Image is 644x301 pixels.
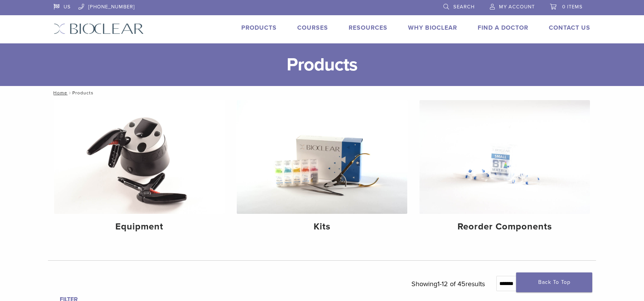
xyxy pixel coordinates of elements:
[453,4,475,10] span: Search
[241,24,277,32] a: Products
[48,86,596,100] nav: Products
[419,100,590,239] a: Reorder Components
[419,100,590,214] img: Reorder Components
[297,24,328,32] a: Courses
[437,280,465,288] span: 1-12 of 45
[54,23,144,34] img: Bioclear
[426,220,584,234] h4: Reorder Components
[237,100,407,239] a: Kits
[562,4,583,10] span: 0 items
[411,276,485,292] p: Showing results
[349,24,387,32] a: Resources
[237,100,407,214] img: Kits
[408,24,457,32] a: Why Bioclear
[516,272,592,292] a: Back To Top
[499,4,535,10] span: My Account
[51,90,67,96] a: Home
[549,24,590,32] a: Contact Us
[54,100,225,214] img: Equipment
[478,24,528,32] a: Find A Doctor
[67,91,72,95] span: /
[54,100,225,239] a: Equipment
[60,220,218,234] h4: Equipment
[243,220,401,234] h4: Kits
